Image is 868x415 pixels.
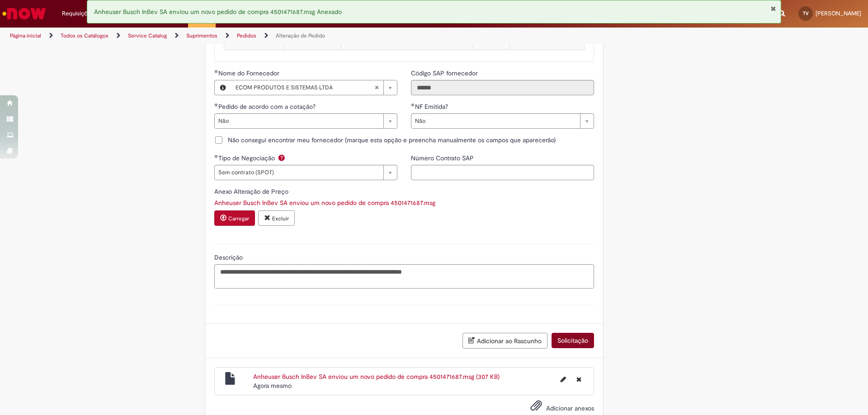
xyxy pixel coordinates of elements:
[411,165,594,180] input: Número Contrato SAP
[237,32,256,39] a: Pedidos
[94,8,342,16] span: Anheuser Busch InBev SA enviou um novo pedido de compra 4501471687.msg Anexado
[462,333,547,349] button: Adicionar ao Rascunho
[218,165,379,180] span: Sem contrato (SPOT)
[571,372,587,387] button: Excluir Anheuser Busch InBev SA enviou um novo pedido de compra 4501471687.msg
[253,382,292,390] span: Agora mesmo
[415,103,450,111] span: NF Emitida?
[214,70,218,73] span: Obrigatório Preenchido
[552,333,594,348] button: Solicitação
[214,103,218,107] span: Obrigatório Preenchido
[214,253,245,261] span: Descrição
[546,404,594,412] span: Adicionar anexos
[236,80,374,95] span: ECOM PRODUTOS E SISTEMAS LTDA
[253,373,500,381] a: Anheuser Busch InBev SA enviou um novo pedido de compra 4501471687.msg (307 KB)
[214,264,594,289] textarea: Descrição
[214,187,290,196] span: Anexo Alteração de Preço
[62,9,94,18] span: Requisições
[411,69,480,77] span: Somente leitura - Código SAP fornecedor
[186,32,217,39] a: Suprimentos
[272,215,289,222] small: Excluir
[215,80,231,95] button: Nome do Fornecedor, Visualizar este registro ECOM PRODUTOS E SISTEMAS LTDA
[276,32,325,39] a: Alteração de Pedido
[128,32,167,39] a: Service Catalog
[411,69,480,78] label: Somente leitura - Código SAP fornecedor
[214,199,435,207] a: Download de Anheuser Busch InBev SA enviou um novo pedido de compra 4501471687.msg
[7,28,572,44] ul: Trilhas de página
[61,32,108,39] a: Todos os Catálogos
[10,32,41,39] a: Página inicial
[218,154,277,162] span: Tipo de Negociação
[228,135,556,145] span: Não consegui encontrar meu fornecedor (marque esta opção e preencha manualmente os campos que apa...
[228,215,249,222] small: Carregar
[218,114,379,128] span: Não
[803,10,809,16] span: TV
[816,9,861,17] span: [PERSON_NAME]
[411,80,594,95] input: Código SAP fornecedor
[276,154,287,161] span: Ajuda para Tipo de Negociação
[370,80,383,95] abbr: Limpar campo Nome do Fornecedor
[411,103,415,107] span: Obrigatório Preenchido
[218,69,281,77] span: Nome do Fornecedor
[555,372,571,387] button: Editar nome de arquivo Anheuser Busch InBev SA enviou um novo pedido de compra 4501471687.msg
[231,80,397,95] a: ECOM PRODUTOS E SISTEMAS LTDALimpar campo Nome do Fornecedor
[214,210,255,226] button: Carregar anexo de Anexo Alteração de Preço
[770,5,776,12] button: Fechar Notificação
[214,154,218,158] span: Obrigatório Preenchido
[411,154,476,162] span: Número Contrato SAP
[1,5,47,23] img: ServiceNow
[258,210,295,226] button: Excluir anexo Anheuser Busch InBev SA enviou um novo pedido de compra 4501471687.msg
[218,103,317,111] span: Pedido de acordo com a cotação?
[253,382,292,390] time: 30/09/2025 11:40:15
[415,114,576,128] span: Não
